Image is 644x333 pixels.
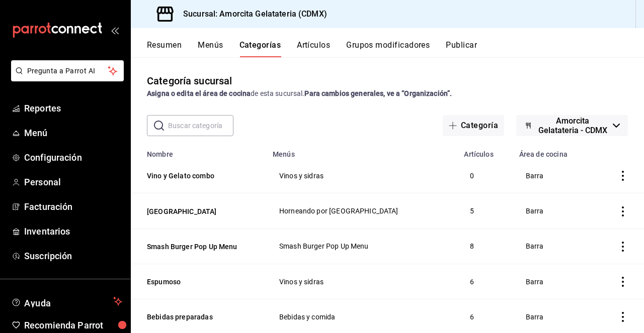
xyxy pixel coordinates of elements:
span: Barra [526,172,581,179]
span: Amorcita Gelatateria - CDMX [536,116,609,135]
span: Vinos y sidras [279,278,445,285]
div: de esta sucursal. [147,88,628,99]
a: Pregunta a Parrot AI [7,73,124,83]
span: Pregunta a Parrot AI [27,66,108,76]
button: Artículos [297,40,330,57]
span: Vinos y sidras [279,172,445,179]
button: actions [618,242,628,252]
td: 8 [458,229,513,264]
span: Suscripción [24,249,122,263]
span: Barra [526,313,581,320]
span: Personal [24,175,122,189]
button: Bebidas preparadas [147,312,248,322]
span: Barra [526,207,581,214]
strong: Asigna o edita el área de cocina [147,89,251,97]
span: Ayuda [24,295,109,307]
span: Bebidas y comida [279,313,445,320]
button: actions [618,312,628,322]
input: Buscar categoría [168,116,233,136]
span: Reportes [24,101,122,115]
div: navigation tabs [147,40,644,57]
span: Inventarios [24,225,122,238]
button: Vino y Gelato combo [147,171,248,181]
span: Horneando por [GEOGRAPHIC_DATA] [279,207,445,214]
button: Categorías [239,40,281,57]
th: Nombre [131,144,267,158]
button: actions [618,206,628,216]
strong: Para cambios generales, ve a “Organización”. [304,89,452,97]
button: open_drawer_menu [111,26,119,34]
button: Smash Burger Pop Up Menu [147,242,248,252]
button: Publicar [446,40,477,57]
th: Área de cocina [513,144,593,158]
button: actions [618,171,628,181]
button: Grupos modificadores [346,40,430,57]
span: Recomienda Parrot [24,318,122,332]
button: actions [618,277,628,287]
button: Categoría [443,115,504,136]
td: 0 [458,158,513,193]
th: Menús [267,144,458,158]
button: Resumen [147,40,182,57]
button: Pregunta a Parrot AI [11,60,124,81]
span: Menú [24,126,122,140]
h3: Sucursal: Amorcita Gelatateria (CDMX) [175,8,327,20]
button: Amorcita Gelatateria - CDMX [516,115,628,136]
span: Smash Burger Pop Up Menu [279,243,445,250]
button: Menús [198,40,223,57]
span: Barra [526,278,581,285]
button: [GEOGRAPHIC_DATA] [147,206,248,216]
span: Facturación [24,200,122,213]
th: Artículos [458,144,513,158]
button: Espumoso [147,277,248,287]
span: Barra [526,243,581,250]
div: Categoría sucursal [147,73,232,88]
span: Configuración [24,151,122,164]
td: 6 [458,264,513,299]
td: 5 [458,193,513,229]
